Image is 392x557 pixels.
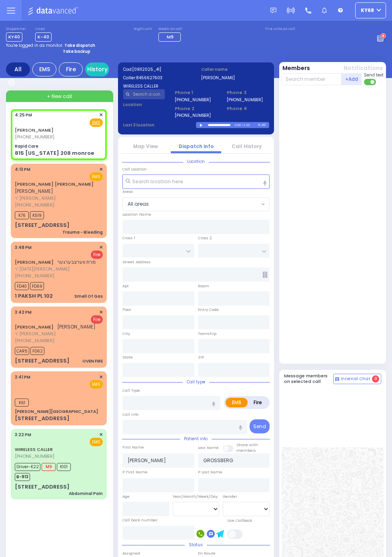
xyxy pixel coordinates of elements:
[282,73,342,85] input: Search member
[62,229,103,235] div: Trauma - Bleeding
[364,72,384,78] span: Send text
[15,272,54,279] span: [PHONE_NUMBER]
[15,374,30,380] span: 3:41 PM
[250,419,270,433] button: Send
[198,283,209,289] label: Room
[35,32,52,42] span: K-40
[344,64,383,72] button: Notifications
[15,188,53,194] span: [PERSON_NAME]
[226,398,248,407] label: EMS
[243,120,250,130] div: 1:20
[136,75,162,81] span: 8456627603
[15,266,96,272] span: ר' [DATE][PERSON_NAME]
[227,105,269,112] span: Phone 4
[122,494,130,499] label: Age
[15,463,40,471] span: Driver-K22
[122,331,130,337] label: City
[15,282,29,290] span: FD40
[85,62,109,76] a: History
[282,64,310,72] button: Members
[122,355,133,360] label: State
[227,97,263,103] label: [PHONE_NUMBER]
[122,388,140,393] label: Call Type
[99,374,103,381] span: ✕
[122,445,144,450] label: First Name
[122,212,151,217] label: Location Name
[173,494,220,499] div: Year/Month/Week/Day
[123,66,191,72] label: Cad:
[15,202,54,208] span: [PHONE_NUMBER]
[364,78,377,86] label: Turn off text
[15,149,94,157] div: 815 [US_STATE] 208 monroe
[183,379,209,385] span: Call type
[30,347,44,355] span: FD62
[92,120,100,126] u: EMS
[236,448,256,453] span: members
[63,48,90,54] strong: Take backup
[15,195,100,202] span: ר' [PERSON_NAME]
[123,89,165,99] input: Search a contact
[223,494,237,499] label: Gender
[91,250,103,259] span: Fire
[15,415,70,423] div: [STREET_ADDRESS]
[57,463,71,471] span: K101
[47,93,72,100] span: + New call
[128,200,149,208] span: All areas
[198,331,216,337] label: Township
[90,172,103,181] span: EMS
[90,380,103,389] span: EMS
[198,551,216,556] label: En Route
[265,27,295,32] label: Fire units on call
[122,469,148,475] label: P First Name
[28,6,81,16] img: Logo
[122,307,131,313] label: Floor
[122,174,270,189] input: Search location here
[6,32,22,42] span: KY40
[57,323,96,330] span: [PERSON_NAME]
[232,143,262,150] a: Call History
[69,491,103,497] div: Abdominal Pain
[180,436,212,442] span: Patient info
[15,134,54,140] span: [PHONE_NUMBER]
[15,357,70,365] div: [STREET_ADDRESS]
[198,445,219,451] label: Last Name
[99,431,103,438] span: ✕
[234,120,242,130] div: 0:00
[15,211,29,219] span: K76
[122,551,140,556] label: Assigned
[15,331,96,337] span: ר' [PERSON_NAME]
[74,293,103,299] div: Smell Of Gas
[15,112,32,118] span: 4:25 PM
[133,143,158,150] a: Map View
[198,307,219,313] label: Entry Code
[183,158,209,164] span: Location
[15,259,54,265] a: [PERSON_NAME]
[15,399,29,407] span: K61
[175,89,217,96] span: Phone 1
[167,34,174,40] span: M9
[6,27,26,32] label: Dispatcher
[6,42,63,48] span: You're logged in as monitor.
[15,309,32,315] span: 3:42 PM
[15,181,94,187] a: [PERSON_NAME] [PERSON_NAME]
[123,198,259,211] span: All areas
[30,282,44,290] span: FD69
[57,258,96,265] span: מרת ווערצבערגער
[198,235,212,241] label: Cross 2
[15,143,38,149] div: Rapid Care
[15,292,53,300] div: 1 PAKSH PL 102
[82,358,103,364] div: OVEN FIRE
[372,375,379,383] span: 0
[99,112,103,118] span: ✕
[123,75,191,81] label: Caller:
[35,27,52,32] label: Lines
[15,244,32,250] span: 3:48 PM
[15,337,54,344] span: [PHONE_NUMBER]
[341,376,370,382] span: Internal Chat
[355,2,386,18] button: ky68
[64,42,95,48] strong: Take dispatch
[15,347,29,355] span: CAR5
[179,143,214,150] a: Dispatch info
[15,483,70,491] div: [STREET_ADDRESS]
[122,412,138,417] label: Call Info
